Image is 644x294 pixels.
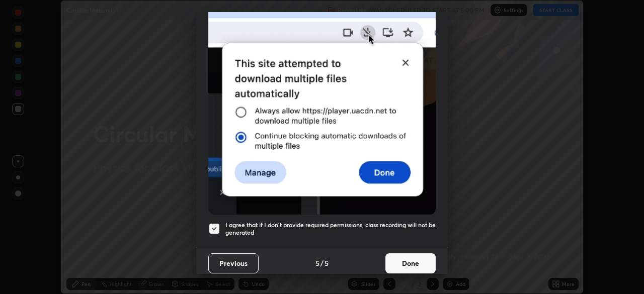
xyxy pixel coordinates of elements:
h4: 5 [315,258,319,268]
button: Previous [208,253,259,273]
h4: / [320,258,324,268]
h4: 5 [325,258,329,268]
h5: I agree that if I don't provide required permissions, class recording will not be generated [225,221,436,237]
button: Done [385,253,436,273]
